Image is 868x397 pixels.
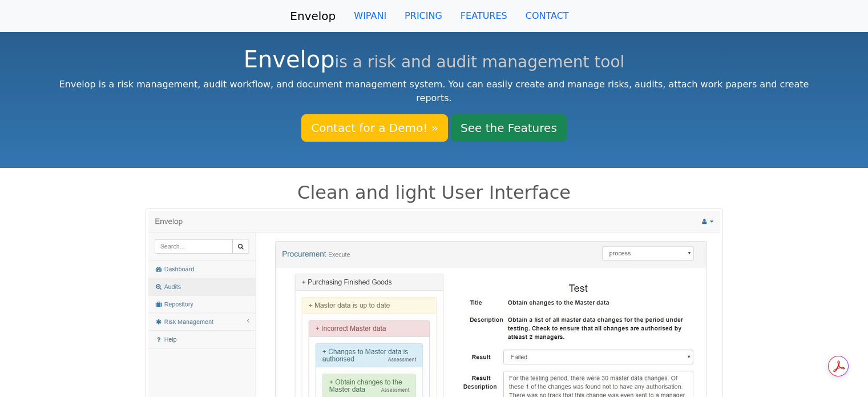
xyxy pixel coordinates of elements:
[345,5,395,27] a: WIPANI
[516,5,578,27] a: CONTACT
[58,46,810,73] h1: Envelop
[335,53,625,71] small: is a risk and audit management tool
[451,5,516,27] a: FEATURES
[395,5,451,27] a: PRICING
[451,114,567,142] a: See the Features
[58,78,810,105] p: Envelop is a risk management, audit workflow, and document management system. You can easily crea...
[301,114,448,142] a: Contact for a Demo! »
[290,5,336,27] a: Envelop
